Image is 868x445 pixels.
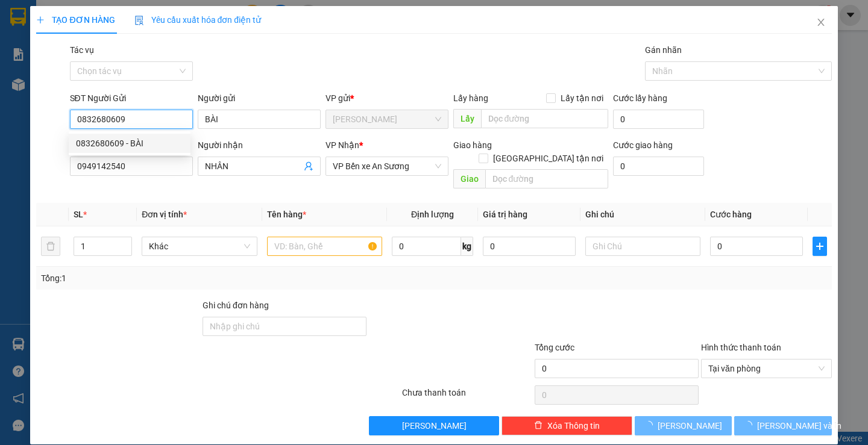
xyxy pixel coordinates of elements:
[580,203,705,226] th: Ghi chú
[369,416,500,435] button: [PERSON_NAME]
[333,110,441,128] span: Hòa Thành
[535,343,574,352] span: Tổng cước
[613,110,704,129] input: Cước lấy hàng
[411,210,454,219] span: Định lượng
[613,157,704,176] input: Cước giao hàng
[585,237,700,256] input: Ghi Chú
[635,416,732,435] button: [PERSON_NAME]
[203,300,269,310] label: Ghi chú đơn hàng
[453,93,488,103] span: Lấy hàng
[41,237,60,256] button: delete
[645,45,682,55] label: Gán nhãn
[461,237,473,256] span: kg
[453,140,492,150] span: Giao hàng
[644,421,658,429] span: loading
[333,157,441,175] span: VP Bến xe An Sương
[734,416,831,435] button: [PERSON_NAME] và In
[198,138,321,152] div: Người nhận
[142,210,187,219] span: Đơn vị tính
[485,169,608,188] input: Dọc đường
[816,17,826,27] span: close
[534,421,542,431] span: delete
[134,16,144,25] img: icon
[658,419,722,432] span: [PERSON_NAME]
[556,92,608,105] span: Lấy tận nơi
[502,416,632,435] button: deleteXóa Thông tin
[710,210,752,219] span: Cước hàng
[613,140,673,150] label: Cước giao hàng
[203,317,366,336] input: Ghi chú đơn hàng
[198,92,321,105] div: Người gửi
[744,421,757,429] span: loading
[708,359,825,378] span: Tại văn phòng
[453,169,485,188] span: Giao
[813,241,826,251] span: plus
[488,152,608,165] span: [GEOGRAPHIC_DATA] tận nơi
[304,161,313,171] span: user-add
[483,210,527,219] span: Giá trị hàng
[267,237,382,256] input: VD: Bàn, Ghế
[267,210,306,219] span: Tên hàng
[813,237,827,256] button: plus
[401,386,534,407] div: Chưa thanh toán
[149,237,250,255] span: Khác
[36,15,115,25] span: TẠO ĐƠN HÀNG
[547,419,600,432] span: Xóa Thông tin
[701,343,781,352] label: Hình thức thanh toán
[757,419,841,432] span: [PERSON_NAME] và In
[804,6,838,40] button: Close
[325,140,359,150] span: VP Nhận
[402,419,467,432] span: [PERSON_NAME]
[481,109,608,128] input: Dọc đường
[41,272,336,285] div: Tổng: 1
[70,45,94,55] label: Tác vụ
[325,92,448,105] div: VP gửi
[134,15,262,25] span: Yêu cầu xuất hóa đơn điện tử
[70,138,193,152] div: SĐT Người Nhận
[70,92,193,105] div: SĐT Người Gửi
[483,237,576,256] input: 0
[74,210,83,219] span: SL
[453,109,481,128] span: Lấy
[36,16,45,24] span: plus
[613,93,667,103] label: Cước lấy hàng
